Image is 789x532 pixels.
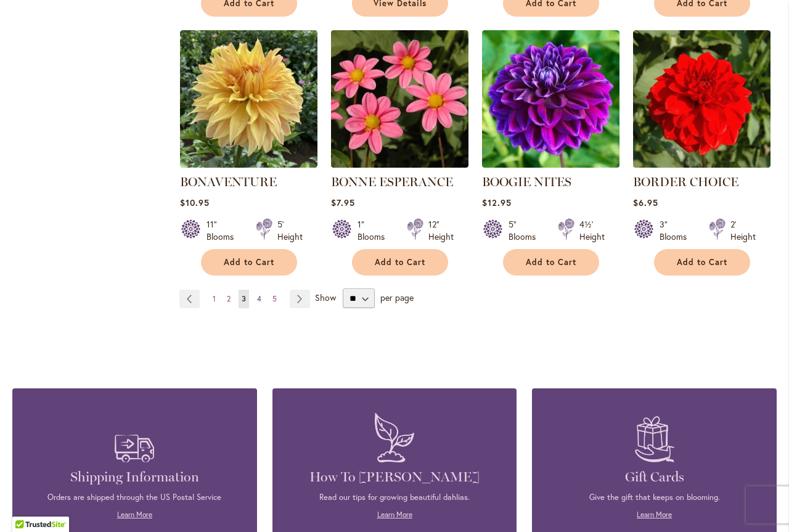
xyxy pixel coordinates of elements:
iframe: Launch Accessibility Center [9,488,44,523]
span: $6.95 [633,197,658,208]
a: BONAVENTURE [180,174,277,189]
a: BOOGIE NITES [482,158,619,170]
button: Add to Cart [654,249,750,276]
div: 3" Blooms [660,218,694,243]
span: $12.95 [482,197,512,208]
a: BORDER CHOICE [633,158,771,170]
a: Bonaventure [180,158,317,170]
button: Add to Cart [503,249,599,276]
img: Bonaventure [180,30,317,168]
div: 12" Height [428,218,454,243]
img: BORDER CHOICE [633,30,771,168]
span: per page [380,292,414,303]
div: 11" Blooms [206,218,241,243]
p: Read our tips for growing beautiful dahlias. [291,492,499,503]
div: 2' Height [730,218,756,243]
a: BONNE ESPERANCE [331,174,453,189]
button: Add to Cart [201,249,297,276]
div: 4½' Height [579,218,605,243]
span: Add to Cart [224,257,274,268]
a: BOOGIE NITES [482,174,571,189]
span: Add to Cart [677,257,727,268]
div: 1" Blooms [358,218,392,243]
a: BORDER CHOICE [633,174,738,189]
button: Add to Cart [352,249,448,276]
span: $7.95 [331,197,355,208]
img: BONNE ESPERANCE [331,30,468,168]
a: BONNE ESPERANCE [331,158,468,170]
img: BOOGIE NITES [482,30,619,168]
a: 2 [224,290,234,308]
span: 5 [272,294,277,303]
a: Learn More [377,510,412,519]
span: 4 [257,294,261,303]
span: Show [315,292,336,303]
span: 3 [242,294,246,303]
a: Learn More [637,510,672,519]
span: $10.95 [180,197,210,208]
a: Learn More [117,510,152,519]
h4: How To [PERSON_NAME] [291,469,499,486]
p: Give the gift that keeps on blooming. [550,492,758,503]
p: Orders are shipped through the US Postal Service [31,492,239,503]
span: Add to Cart [526,257,576,268]
div: 5" Blooms [509,218,543,243]
span: 2 [227,294,231,303]
span: Add to Cart [375,257,425,268]
a: 1 [210,290,219,308]
h4: Gift Cards [550,469,758,486]
h4: Shipping Information [31,469,239,486]
span: 1 [213,294,216,303]
a: 5 [269,290,280,308]
a: 4 [254,290,264,308]
div: 5' Height [277,218,303,243]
